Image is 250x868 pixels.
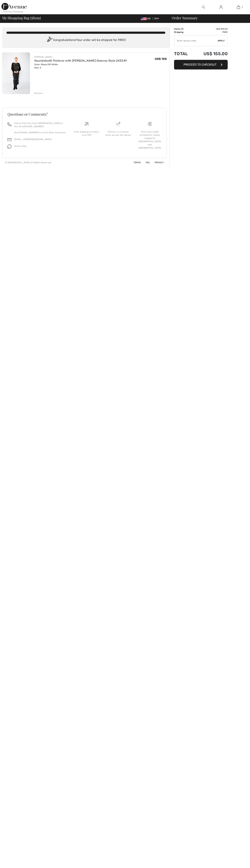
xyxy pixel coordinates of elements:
[174,31,194,34] td: Shipping
[24,125,44,128] a: [PHONE_NUMBER]
[148,122,152,126] img: Free shipping on orders over $99
[105,130,131,137] div: Delivery is a breeze since we pay the duties!
[194,48,228,60] td: US$ 155.00
[174,48,194,60] td: Total
[14,145,26,147] span: Online Chat
[167,16,248,20] div: Order Summary
[137,130,163,149] div: Free return label included for orders shipped to [GEOGRAPHIC_DATA] and [GEOGRAPHIC_DATA]
[237,5,240,9] img: My Bag
[116,122,120,126] img: Delivery is a breeze since we pay the duties!
[34,92,43,95] div: Remove
[34,63,127,69] div: Color: Black/Off White Size: 6
[8,122,11,126] img: call
[14,131,67,134] p: Dial [PHONE_NUMBER] From All Other Countries
[174,35,218,46] input: Promo code
[2,16,41,20] span: My Shopping Bag ( Item)
[202,5,205,9] img: search the website
[129,161,141,164] a: Terms
[1,10,23,13] div: < Continue Shopping
[194,31,228,34] td: Free
[194,27,228,31] td: US$ 155.00
[174,60,228,69] button: Proceed to Checkout
[34,55,127,59] div: [PERSON_NAME]
[31,15,33,20] span: 1
[2,52,30,94] img: Houndstooth Pullover with Sheer Bishop Sleeves Style 243349
[154,17,159,20] span: EN
[8,144,11,148] img: chat
[6,37,165,44] div: Congratulations! Your order will be shipped for FREE!
[219,5,222,9] img: My Info
[141,17,152,20] span: USD
[8,138,11,142] img: email
[242,6,243,9] span: 1
[182,28,183,30] span: 1
[141,17,147,20] img: US Dollar
[46,37,53,44] img: Congratulation2.svg
[155,57,167,61] span: US$ 155
[14,122,67,128] p: Call us Toll-Free from [GEOGRAPHIC_DATA] or the US at
[217,5,225,9] a: Sign In
[8,112,161,116] h3: Questions or Comments?
[5,161,51,164] div: © [GEOGRAPHIC_DATA] All Rights Reserved
[14,138,51,141] a: [EMAIL_ADDRESS][DOMAIN_NAME]
[150,161,164,164] a: Privacy
[184,63,216,66] span: Proceed to Checkout
[230,5,247,9] a: 1
[85,122,89,126] img: Free shipping on orders over $99
[34,59,127,62] a: Houndstooth Pullover with [PERSON_NAME] Sleeves Style 243349
[174,27,194,31] td: Items ( )
[1,3,27,10] img: 1ère Avenue
[218,39,225,42] span: Apply
[74,130,100,137] div: Free shipping on orders over $99
[141,161,150,164] a: FAQ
